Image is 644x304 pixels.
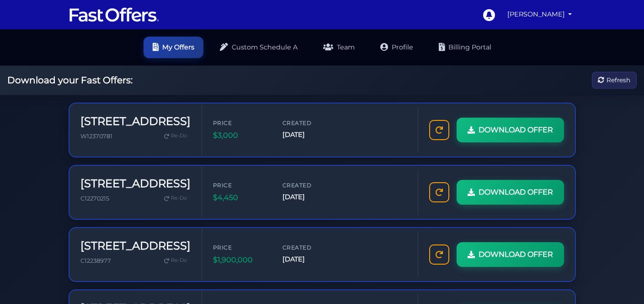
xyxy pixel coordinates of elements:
[479,249,553,261] span: DOWNLOAD OFFER
[282,181,337,190] span: Created
[80,177,191,190] h3: [STREET_ADDRESS]
[80,239,191,253] h3: [STREET_ADDRESS]
[160,192,191,204] a: Re-Do
[504,5,576,23] a: [PERSON_NAME]
[171,194,187,202] span: Re-Do
[7,75,133,86] h2: Download your Fast Offers:
[160,130,191,142] a: Re-Do
[213,192,268,204] span: $4,450
[282,119,337,127] span: Created
[371,37,422,58] a: Profile
[171,132,187,140] span: Re-Do
[607,75,630,85] span: Refresh
[457,118,564,142] a: DOWNLOAD OFFER
[457,180,564,205] a: DOWNLOAD OFFER
[171,256,187,265] span: Re-Do
[479,186,553,198] span: DOWNLOAD OFFER
[213,181,268,190] span: Price
[213,119,268,127] span: Price
[80,115,191,128] h3: [STREET_ADDRESS]
[160,255,191,266] a: Re-Do
[213,254,268,266] span: $1,900,000
[211,37,307,58] a: Custom Schedule A
[282,243,337,252] span: Created
[430,37,500,58] a: Billing Portal
[144,37,203,58] a: My Offers
[282,254,337,265] span: [DATE]
[282,130,337,140] span: [DATE]
[80,257,111,264] span: C12238977
[213,243,268,252] span: Price
[213,130,268,141] span: $3,000
[80,195,109,201] span: C12270215
[314,37,364,58] a: Team
[80,132,112,139] span: W12370781
[479,124,553,136] span: DOWNLOAD OFFER
[457,242,564,267] a: DOWNLOAD OFFER
[282,192,337,202] span: [DATE]
[592,72,637,89] button: Refresh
